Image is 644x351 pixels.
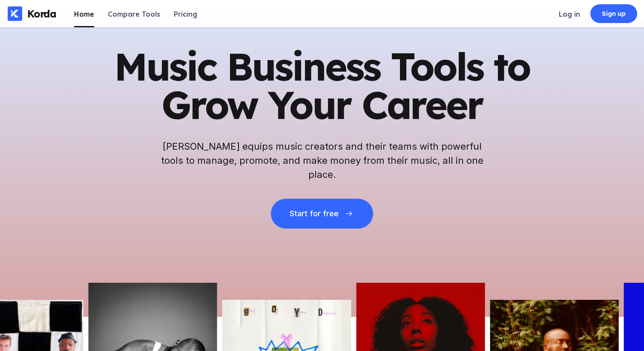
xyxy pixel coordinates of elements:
h2: [PERSON_NAME] equips music creators and their teams with powerful tools to manage, promote, and m... [160,139,484,182]
h1: Music Business Tools to Grow Your Career [113,47,531,124]
div: Log in [559,10,580,18]
div: Sign up [602,9,626,18]
a: Sign up [590,4,637,23]
div: Start for free [290,209,338,218]
div: Pricing [174,10,197,18]
div: Home [74,10,94,18]
div: Korda [27,7,56,20]
button: Start for free [271,199,373,229]
div: Compare Tools [108,10,160,18]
